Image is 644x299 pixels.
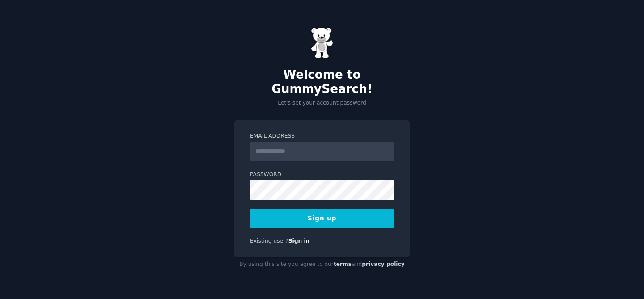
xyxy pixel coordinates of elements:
[250,132,394,140] label: Email Address
[311,27,333,59] img: Gummy Bear
[250,209,394,228] button: Sign up
[334,261,352,267] a: terms
[250,171,394,179] label: Password
[234,257,410,272] div: By using this site you agree to our and
[250,238,288,244] span: Existing user?
[362,261,405,267] a: privacy policy
[234,99,410,107] p: Let's set your account password
[234,68,410,96] h2: Welcome to GummySearch!
[288,238,310,244] a: Sign in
